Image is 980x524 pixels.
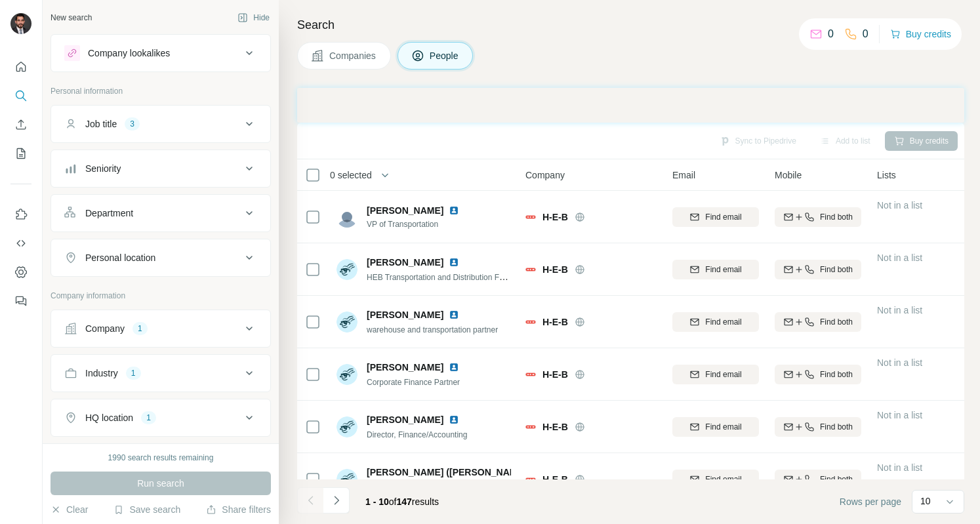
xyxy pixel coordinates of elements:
button: My lists [10,142,31,165]
img: Logo of H-E-B [525,317,536,327]
span: Email [672,169,695,182]
span: Corporate Finance Partner [367,378,460,387]
div: Department [85,207,133,220]
button: Navigate to next page [323,487,350,514]
button: Feedback [10,289,31,313]
span: [PERSON_NAME] ([PERSON_NAME]) [PERSON_NAME] [367,466,609,479]
button: Hide [228,8,279,28]
button: Company1 [51,313,270,344]
span: Company [525,169,565,182]
button: Save search [113,503,180,516]
button: Dashboard [10,260,31,284]
span: of [389,496,397,507]
span: People [430,49,460,62]
p: 10 [920,494,931,508]
div: Personal location [85,251,155,264]
button: Find both [775,365,861,384]
div: Company lookalikes [88,47,170,60]
img: Avatar [337,469,357,490]
div: 3 [125,118,140,130]
div: 1990 search results remaining [108,452,214,464]
img: Logo of H-E-B [525,264,536,275]
span: Find email [705,316,741,328]
div: HQ location [85,411,133,424]
span: Find both [820,264,853,275]
button: Find email [672,417,759,437]
iframe: Banner [297,88,964,123]
button: Find email [672,207,759,227]
span: HEB Transportation and Distribution Facility partner [367,272,546,282]
button: Enrich CSV [10,113,31,136]
img: LinkedIn logo [449,310,459,320]
button: Clear [51,503,88,516]
img: LinkedIn logo [449,257,459,268]
span: H-E-B [542,420,568,433]
img: Avatar [10,13,31,34]
span: Mobile [775,169,802,182]
span: [PERSON_NAME] [367,256,443,269]
span: Not in a list [877,252,922,263]
span: Not in a list [877,462,922,473]
img: Logo of H-E-B [525,422,536,432]
span: Find both [820,421,853,433]
p: Company information [51,290,271,302]
button: Find email [672,365,759,384]
span: results [365,496,439,507]
span: 147 [397,496,412,507]
button: Department [51,197,270,229]
span: VP of Transportation [367,218,464,230]
span: 1 - 10 [365,496,389,507]
h4: Search [297,16,964,34]
div: Job title [85,117,117,131]
img: LinkedIn logo [449,362,459,373]
span: Find both [820,316,853,328]
span: H-E-B [542,263,568,276]
img: LinkedIn logo [449,205,459,216]
span: Lists [877,169,896,182]
img: Logo of H-E-B [525,212,536,222]
span: Rows per page [840,495,901,508]
img: Logo of H-E-B [525,369,536,380]
button: Personal location [51,242,270,273]
span: Find email [705,474,741,485]
p: Personal information [51,85,271,97]
button: Find both [775,470,861,489]
div: Company [85,322,125,335]
div: 1 [126,367,141,379]
span: Not in a list [877,357,922,368]
span: Find both [820,474,853,485]
img: Avatar [337,312,357,333]
span: Director, Finance/Accounting [367,430,467,439]
button: Industry1 [51,357,270,389]
span: Not in a list [877,305,922,315]
span: Not in a list [877,410,922,420]
button: Use Surfe on LinkedIn [10,203,31,226]
button: Find email [672,260,759,279]
button: Buy credits [890,25,951,43]
img: LinkedIn logo [449,414,459,425]
span: Find email [705,369,741,380]
button: Find both [775,417,861,437]
img: Avatar [337,416,357,437]
button: Find both [775,312,861,332]
button: Find both [775,260,861,279]
span: H-E-B [542,473,568,486]
button: Share filters [206,503,271,516]
button: Company lookalikes [51,37,270,69]
div: 1 [133,323,148,334]
button: Seniority [51,153,270,184]
span: Find both [820,369,853,380]
span: [PERSON_NAME] [367,413,443,426]
p: 0 [863,26,868,42]
span: Find email [705,211,741,223]
button: Quick start [10,55,31,79]
button: Use Surfe API [10,232,31,255]
span: Companies [329,49,377,62]
span: Find email [705,264,741,275]
img: Avatar [337,364,357,385]
span: H-E-B [542,315,568,329]
span: Not in a list [877,200,922,211]
span: H-E-B [542,211,568,224]
span: [PERSON_NAME] [367,361,443,374]
span: [PERSON_NAME] [367,308,443,321]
